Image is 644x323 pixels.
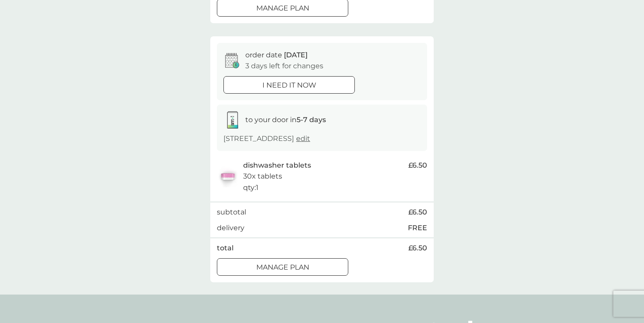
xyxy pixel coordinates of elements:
p: Manage plan [256,3,309,14]
p: qty : 1 [243,182,258,193]
p: i need it now [262,80,316,91]
p: Manage plan [256,262,309,273]
span: £6.50 [408,160,427,171]
p: delivery [217,222,244,234]
a: edit [296,134,310,143]
p: FREE [408,222,427,234]
span: £6.50 [408,242,427,254]
span: £6.50 [408,207,427,218]
button: i need it now [223,76,355,94]
p: [STREET_ADDRESS] [223,133,310,144]
p: 3 days left for changes [245,60,323,72]
p: subtotal [217,207,246,218]
p: order date [245,49,308,61]
button: Manage plan [217,258,348,276]
p: 30x tablets [243,171,282,182]
span: to your door in [245,116,326,124]
strong: 5-7 days [297,116,326,124]
p: total [217,242,234,254]
p: dishwasher tablets [243,160,311,171]
span: [DATE] [284,51,308,59]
